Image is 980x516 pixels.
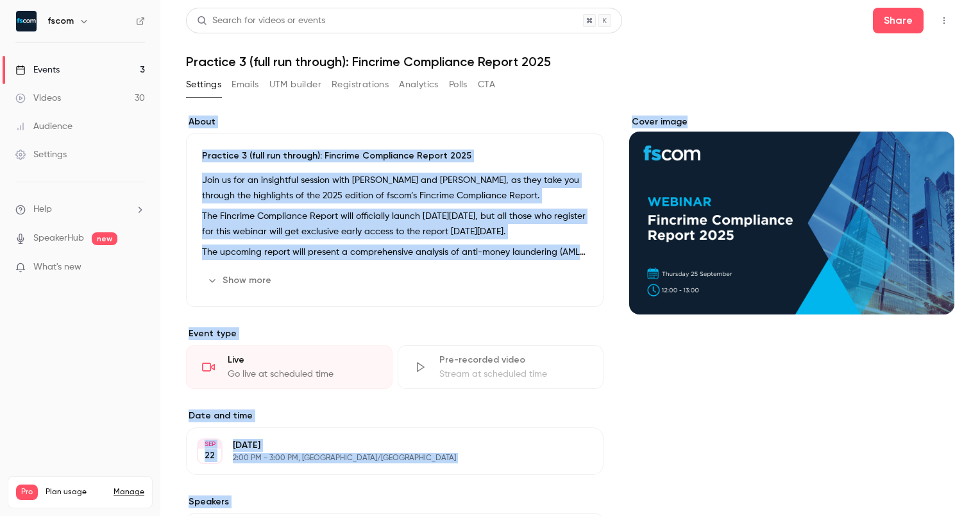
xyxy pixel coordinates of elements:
label: About [186,116,604,128]
p: 22 [205,449,215,462]
span: new [92,232,117,245]
label: Date and time [186,409,604,422]
button: Settings [186,74,221,95]
a: Manage [114,487,144,497]
p: 2:00 PM - 3:00 PM, [GEOGRAPHIC_DATA]/[GEOGRAPHIC_DATA] [233,453,536,463]
button: Emails [232,74,258,95]
p: The upcoming report will present a comprehensive analysis of anti-money laundering (AML) complian... [202,245,587,260]
div: Live [228,354,376,366]
div: Pre-recorded videoStream at scheduled time [398,345,604,389]
p: The Fincrime Compliance Report will officially launch [DATE][DATE], but all those who register fo... [202,209,587,239]
p: Join us for an insightful session with [PERSON_NAME] and [PERSON_NAME], as they take you through ... [202,173,587,203]
p: Event type [186,327,604,340]
button: Polls [449,74,468,95]
iframe: Noticeable Trigger [130,262,145,273]
div: Events [15,64,60,76]
label: Speakers [186,495,604,508]
li: help-dropdown-opener [15,203,145,216]
img: fscom [16,11,37,31]
button: UTM builder [269,74,321,95]
label: Cover image [629,116,954,128]
p: [DATE] [233,439,536,452]
h1: Practice 3 (full run through): Fincrime Compliance Report 2025 [186,54,954,69]
span: What's new [33,261,81,274]
h6: fscom [47,15,74,28]
div: Settings [15,148,67,161]
div: Stream at scheduled time [439,368,588,381]
div: LiveGo live at scheduled time [186,345,393,389]
a: SpeakerHub [33,232,84,245]
div: Search for videos or events [197,14,325,28]
button: Show more [202,270,279,291]
button: Registrations [332,74,389,95]
div: SEP [198,440,221,449]
section: Cover image [629,116,954,314]
p: Practice 3 (full run through): Fincrime Compliance Report 2025 [202,150,587,162]
div: Audience [15,120,72,133]
div: Videos [15,92,61,105]
span: Pro [16,485,38,500]
span: Help [33,203,52,216]
span: Plan usage [46,487,106,497]
button: Analytics [399,74,439,95]
div: Go live at scheduled time [228,368,376,381]
button: Share [873,8,924,33]
button: CTA [478,74,495,95]
div: Pre-recorded video [439,354,588,366]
